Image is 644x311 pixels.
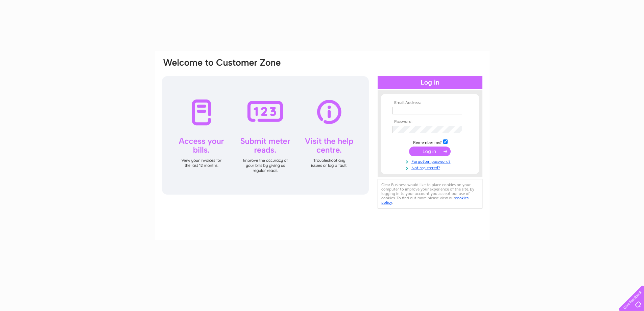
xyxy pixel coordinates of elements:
[378,179,482,208] div: Clear Business would like to place cookies on your computer to improve your experience of the sit...
[409,147,451,156] input: Submit
[391,101,469,105] th: Email Address:
[391,138,469,145] td: Remember me?
[391,119,469,124] th: Password:
[381,196,469,205] a: cookies policy
[392,158,469,164] a: Forgotten password?
[392,164,469,171] a: Not registered?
